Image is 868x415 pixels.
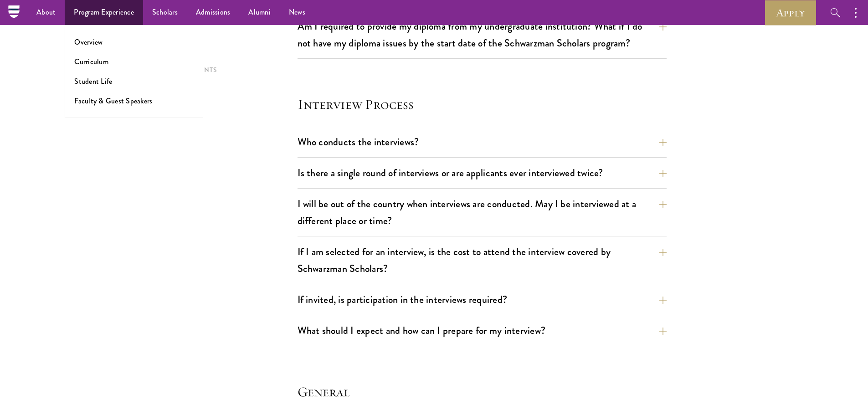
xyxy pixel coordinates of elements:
button: What should I expect and how can I prepare for my interview? [298,320,667,341]
a: Student Life [74,76,112,87]
a: Overview [74,37,103,47]
a: Curriculum [74,56,108,67]
button: If I am selected for an interview, is the cost to attend the interview covered by Schwarzman Scho... [298,241,667,279]
a: Faculty & Guest Speakers [74,96,152,106]
button: Who conducts the interviews? [298,132,667,152]
h4: General [298,383,667,401]
button: Am I required to provide my diploma from my undergraduate institution? What if I do not have my d... [298,16,667,53]
button: Is there a single round of interviews or are applicants ever interviewed twice? [298,163,667,183]
button: I will be out of the country when interviews are conducted. May I be interviewed at a different p... [298,194,667,231]
h4: Interview Process [298,95,667,113]
button: If invited, is participation in the interviews required? [298,289,667,310]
